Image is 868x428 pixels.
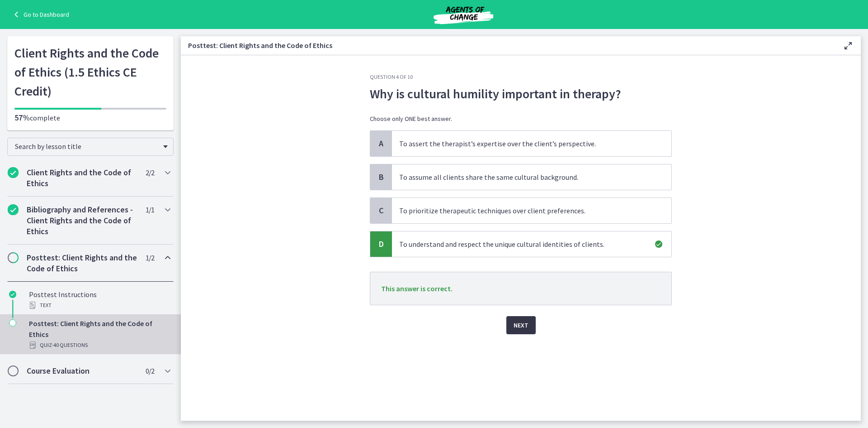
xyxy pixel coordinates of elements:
div: Posttest: Client Rights and the Code of Ethics [29,318,170,351]
div: Posttest Instructions [29,289,170,311]
span: 0 / 2 [146,365,154,376]
i: Completed [8,204,19,215]
span: Next [514,320,528,331]
span: 1 / 2 [146,252,154,263]
i: Completed [9,291,16,298]
span: 2 / 2 [146,167,154,178]
p: Choose only ONE best answer. [370,114,672,123]
span: To assert the therapist’s expertise over the client’s perspective. [392,131,671,156]
span: B [376,172,387,183]
h2: Posttest: Client Rights and the Code of Ethics [27,252,137,274]
span: To prioritize therapeutic techniques over client preferences. [392,198,671,223]
p: complete [14,112,166,123]
div: Text [29,300,170,311]
div: Search by lesson title [7,138,174,156]
button: Next [506,316,536,334]
span: To assume all clients share the same cultural background. [392,164,671,190]
h2: Course Evaluation [27,365,137,376]
a: Go to Dashboard [11,9,69,20]
span: D [376,239,387,250]
span: 57% [14,112,30,123]
span: Why is cultural humility important in therapy? [370,84,672,103]
span: 1 / 1 [146,204,154,215]
h2: Bibliography and References - Client Rights and the Code of Ethics [27,204,137,237]
h2: Client Rights and the Code of Ethics [27,167,137,189]
span: A [376,138,387,149]
h3: Posttest: Client Rights and the Code of Ethics [188,40,828,51]
img: Agents of Change [409,4,518,25]
div: Quiz [29,340,170,351]
span: · 40 Questions [52,340,88,351]
span: Search by lesson title [15,142,159,151]
h3: Question 4 of 10 [370,73,672,81]
span: C [376,205,387,216]
i: Completed [8,167,19,178]
span: To understand and respect the unique cultural identities of clients. [392,231,671,257]
span: This answer is correct. [381,284,453,293]
h1: Client Rights and the Code of Ethics (1.5 Ethics CE Credit) [14,43,166,101]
